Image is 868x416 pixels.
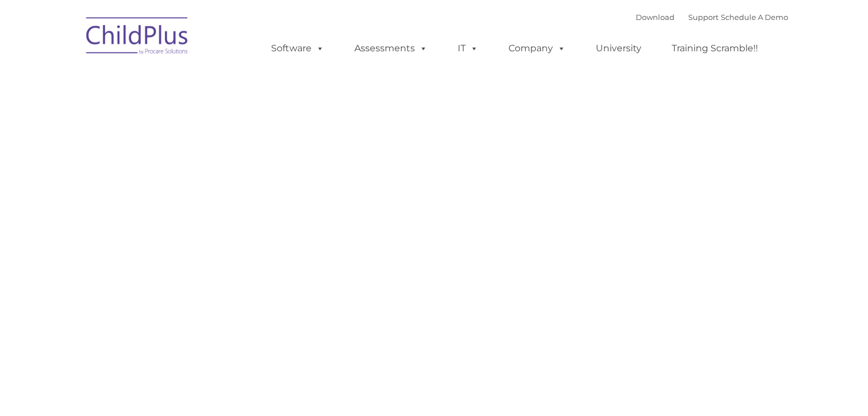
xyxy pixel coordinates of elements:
a: Training Scramble!! [660,37,769,60]
a: Software [260,37,336,60]
a: IT [446,37,490,60]
a: University [584,37,653,60]
a: Company [497,37,577,60]
a: Assessments [343,37,439,60]
a: Schedule A Demo [721,13,788,22]
a: Support [688,13,718,22]
img: ChildPlus by Procare Solutions [80,9,195,66]
font: | [636,13,788,22]
a: Download [636,13,675,22]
